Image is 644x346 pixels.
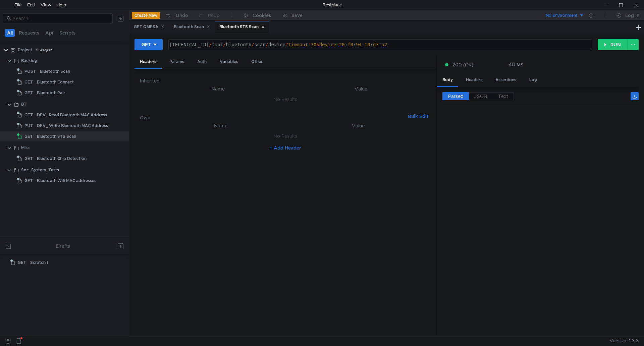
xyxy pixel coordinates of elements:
[24,110,33,120] span: GET
[21,99,26,109] div: BT
[24,66,36,76] span: POST
[40,66,70,76] div: Bluetooth Scan
[490,74,522,86] div: Assertions
[151,122,290,130] th: Name
[176,11,188,19] div: Undo
[208,11,220,19] div: Redo
[609,336,639,346] span: Version: 1.3.3
[37,77,74,87] div: Bluetooth Connect
[135,39,163,50] button: GET
[219,23,265,31] div: Bluetooth STS Scan
[24,131,33,141] span: GET
[498,93,508,99] span: Text
[37,154,87,164] div: Bluetooth Chip Detection
[21,143,30,153] div: Misc
[253,11,271,19] div: Cookies
[142,41,151,48] div: GET
[43,29,55,37] button: Api
[291,85,431,93] th: Value
[160,10,193,20] button: Undo
[546,12,578,19] div: No Environment
[24,176,33,186] span: GET
[140,114,405,122] h6: Own
[273,133,297,139] nz-embed-empty: No Results
[24,121,33,131] span: PUT
[273,96,297,102] nz-embed-empty: No Results
[17,29,41,37] button: Requests
[474,93,487,99] span: JSON
[145,85,291,93] th: Name
[37,88,65,98] div: Bluetooth Pair
[192,56,212,68] div: Auth
[164,56,190,68] div: Params
[13,15,109,22] input: Search...
[57,29,77,37] button: Scripts
[18,257,26,268] span: GET
[37,121,108,131] div: DEV_ Write Bluetooth MAC Address
[452,61,473,68] span: 200 (OK)
[5,29,15,37] button: All
[174,23,210,31] div: Bluetooth Scan
[135,56,162,69] div: Headers
[267,144,304,152] button: + Add Header
[524,74,542,86] div: Log
[36,45,52,55] div: C:\Project
[598,39,628,50] button: RUN
[625,11,639,19] div: Log In
[291,13,303,18] div: Save
[24,77,33,87] span: GET
[140,77,431,85] h6: Inherited
[437,74,458,87] div: Body
[246,56,268,68] div: Other
[461,74,488,86] div: Headers
[21,56,37,66] div: Backlog
[37,110,107,120] div: DEV_ Read Bluetooth MAC Address
[290,122,426,130] th: Value
[18,45,32,55] div: Project
[24,154,33,164] span: GET
[448,93,464,99] span: Parsed
[214,56,244,68] div: Variables
[538,10,584,21] button: No Environment
[30,257,48,268] div: Scratch 1
[509,62,524,68] div: 40 MS
[56,242,70,250] div: Drafts
[134,23,164,31] div: GET QMESA
[405,112,431,120] button: Bulk Edit
[193,10,224,20] button: Redo
[37,131,76,141] div: Bluetooth STS Scan
[132,12,160,19] button: Create New
[37,176,96,186] div: Bluetooth Wifi MAC addresses
[21,165,59,175] div: Soc_System_Tests
[24,88,33,98] span: GET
